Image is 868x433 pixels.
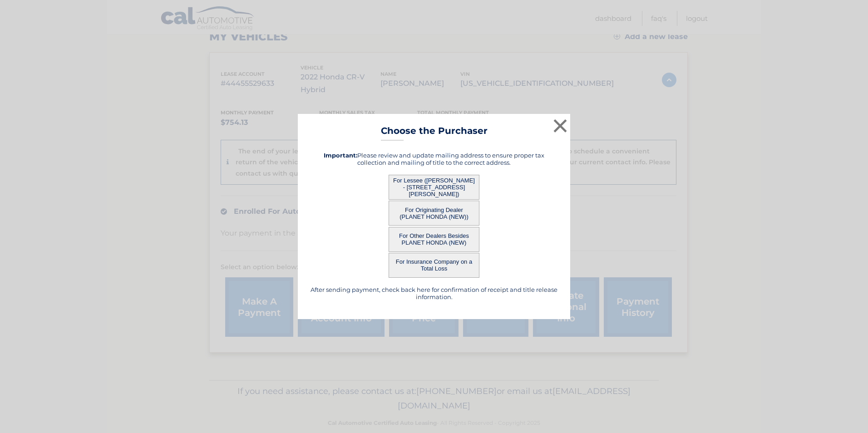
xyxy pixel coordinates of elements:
h3: Choose the Purchaser [381,125,488,141]
button: × [551,117,569,135]
button: For Originating Dealer (PLANET HONDA (NEW)) [389,201,479,226]
strong: Important: [324,152,357,159]
button: For Other Dealers Besides PLANET HONDA (NEW) [389,227,479,252]
h5: After sending payment, check back here for confirmation of receipt and title release information. [309,286,559,300]
button: For Lessee ([PERSON_NAME] - [STREET_ADDRESS][PERSON_NAME]) [389,175,479,200]
button: For Insurance Company on a Total Loss [389,253,479,278]
h5: Please review and update mailing address to ensure proper tax collection and mailing of title to ... [309,152,559,166]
